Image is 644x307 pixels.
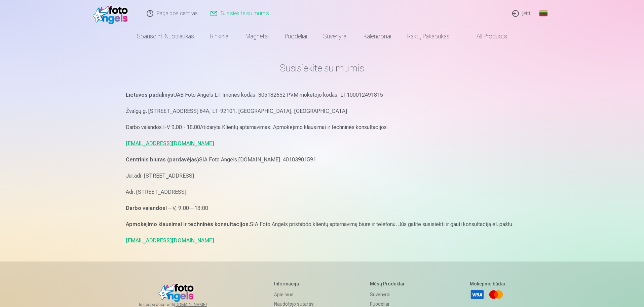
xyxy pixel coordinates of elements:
[237,27,277,46] a: Magnetai
[355,27,399,46] a: Kalendoriai
[126,155,519,164] p: SIA Foto Angels [DOMAIN_NAME]. 40103901591
[370,290,419,299] a: Suvenyrai
[126,90,519,100] p: UAB Foto Angels LT Imonės kodas: 305182652 PVM mokėtojo kodas: LT100012491815
[277,27,315,46] a: Puodeliai
[126,220,519,229] p: SIA Foto Angels pristabdo klientų aptarnavimą biure ir telefonu. Jūs galite susisiekti ir gauti k...
[274,290,319,299] a: Apie mus
[93,3,131,24] img: /fa2
[126,205,165,211] strong: Darbo valandos
[126,123,519,132] p: Darbo valandos I-V 9.00 - 18.00Atidaryta Klientų aptarnavimas: Apmokėjimo klausimai ir techninės ...
[126,221,250,227] strong: Apmokėjimo klausimai ir techninės konsultacijos.
[202,27,237,46] a: Rinkiniai
[126,187,519,197] p: Adr. [STREET_ADDRESS]
[470,280,505,287] h5: Mokėjimo būdai
[126,204,519,213] p: I—V, 9:00—18:00
[126,171,519,181] p: Jur.adr. [STREET_ADDRESS]
[126,156,199,163] strong: Centrinis biuras (pardavėjas)
[470,287,485,302] a: Visa
[315,27,355,46] a: Suvenyrai
[274,280,319,287] h5: Informacija
[126,92,173,98] strong: Lietuvos padalinys
[399,27,458,46] a: Raktų pakabukas
[458,27,515,46] a: All products
[126,62,519,74] h1: Susisiekite su mumis
[370,280,419,287] h5: Mūsų produktai
[129,27,202,46] a: Spausdinti nuotraukas
[489,287,503,302] a: Mastercard
[126,237,214,244] a: [EMAIL_ADDRESS][DOMAIN_NAME]
[126,106,519,116] p: Žvalgų g. [STREET_ADDRESS] 64A, LT-92101, [GEOGRAPHIC_DATA], [GEOGRAPHIC_DATA]
[126,140,214,147] a: [EMAIL_ADDRESS][DOMAIN_NAME]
